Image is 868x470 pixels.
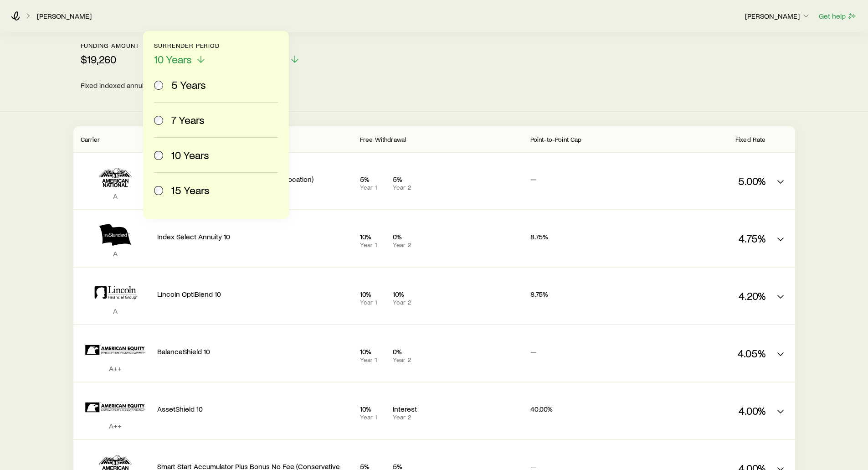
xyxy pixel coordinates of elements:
[393,404,418,413] p: Interest
[735,135,766,143] span: Fixed Rate
[81,306,150,315] p: A
[530,289,628,299] p: 8.75%
[635,232,765,245] p: 4.75%
[81,364,150,373] p: A++
[393,175,418,184] p: 5%
[36,12,92,21] a: [PERSON_NAME]
[393,241,418,248] p: Year 2
[81,135,100,143] span: Carrier
[360,135,406,143] span: Free Withdrawal
[818,11,857,21] button: Get help
[81,81,149,90] span: Fixed indexed annuity
[360,184,385,191] p: Year 1
[360,289,385,299] p: 10%
[635,404,765,417] p: 4.00%
[393,413,418,421] p: Year 2
[360,241,385,248] p: Year 1
[393,299,418,306] p: Year 2
[360,232,385,241] p: 10%
[635,347,765,360] p: 4.05%
[635,289,765,302] p: 4.20%
[530,347,628,356] p: —
[530,232,628,241] p: 8.75%
[360,404,385,413] p: 10%
[745,11,811,21] p: [PERSON_NAME]
[157,232,353,241] p: Index Select Annuity 10
[360,413,385,421] p: Year 1
[360,175,385,184] p: 5%
[530,135,582,143] span: Point-to-Point Cap
[393,289,418,299] p: 10%
[360,356,385,363] p: Year 1
[81,42,139,49] p: Funding amount
[393,356,418,363] p: Year 2
[154,42,220,66] button: Surrender period10 Years
[154,53,192,66] span: 10 Years
[393,347,418,356] p: 0%
[360,299,385,306] p: Year 1
[81,249,150,258] p: A
[157,404,353,413] p: AssetShield 10
[81,421,150,430] p: A++
[393,232,418,241] p: 0%
[157,289,353,299] p: Lincoln OptiBlend 10
[745,11,811,22] button: [PERSON_NAME]
[157,347,353,356] p: BalanceShield 10
[530,404,628,413] p: 40.00%
[635,175,765,187] p: 5.00%
[530,175,628,184] p: —
[154,42,220,49] p: Surrender period
[360,347,385,356] p: 10%
[393,184,418,191] p: Year 2
[81,191,150,201] p: A
[81,53,139,66] p: $19,260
